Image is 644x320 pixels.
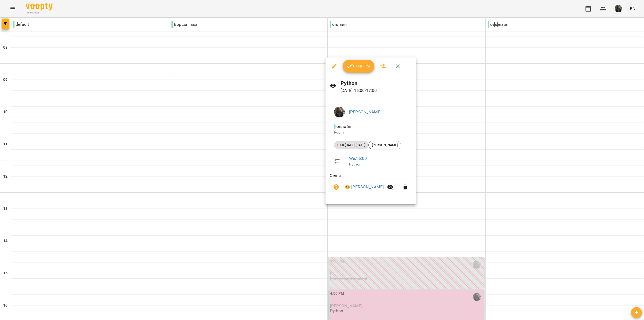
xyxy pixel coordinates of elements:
[330,181,343,193] button: Unpaid. Bill the attendance?
[334,124,352,129] span: - онлайн
[341,87,412,94] p: [DATE] 16:00 - 17:00
[369,143,401,148] span: [PERSON_NAME]
[349,156,367,161] a: We , 16:00
[334,107,345,117] img: 33f9a82ed513007d0552af73e02aac8a.jpg
[349,109,382,114] a: [PERSON_NAME]
[330,173,412,198] ul: Clients
[347,63,370,69] span: Confirm
[341,79,412,87] h6: Python
[368,141,401,149] div: [PERSON_NAME]
[343,60,374,73] button: Confirm
[345,184,384,190] a: 😀 [PERSON_NAME]
[349,162,361,166] a: Python
[334,143,368,148] span: ціна [DATE]-[DATE]
[334,130,407,135] p: Room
